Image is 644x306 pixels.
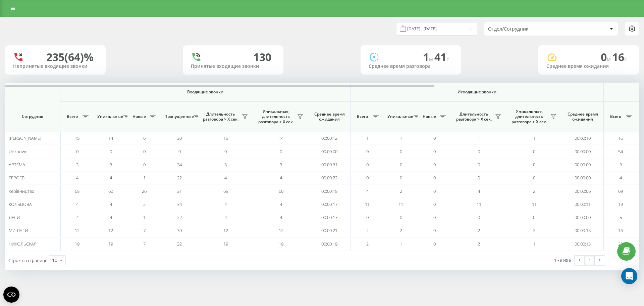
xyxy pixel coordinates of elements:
[75,241,79,247] span: 19
[309,184,351,198] td: 00:00:15
[309,145,351,158] td: 00:00:00
[309,198,351,211] td: 00:00:17
[143,175,146,181] span: 1
[601,50,612,64] span: 0
[201,112,240,122] span: Длительность разговора > Х сек.
[108,227,113,233] span: 12
[108,241,113,247] span: 19
[620,214,622,220] span: 5
[433,135,436,141] span: 0
[9,148,28,155] span: Unknown
[533,214,535,220] span: 0
[366,241,369,247] span: 2
[398,201,403,207] span: 11
[478,162,480,168] span: 0
[510,109,548,125] span: Уникальные, длительность разговора > Х сек.
[9,175,24,181] span: ГЕРОЕВ
[76,175,78,181] span: 4
[78,89,333,95] span: Входящие звонки
[478,135,480,141] span: 1
[64,114,80,119] span: Всего
[562,184,604,198] td: 00:00:06
[618,188,623,194] span: 69
[280,162,282,168] span: 3
[110,201,112,207] span: 4
[8,257,47,263] span: Строк на странице
[309,132,351,145] td: 00:00:12
[75,135,79,141] span: 15
[224,162,227,168] span: 3
[478,148,480,155] span: 0
[223,241,228,247] span: 19
[433,175,436,181] span: 0
[421,114,438,119] span: Новые
[76,148,78,155] span: 0
[223,135,228,141] span: 15
[279,135,283,141] span: 14
[143,241,146,247] span: 7
[478,227,480,233] span: 2
[177,135,182,141] span: 30
[562,145,604,158] td: 00:00:00
[366,175,369,181] span: 0
[279,241,283,247] span: 19
[618,241,623,247] span: 22
[142,188,147,194] span: 26
[177,162,182,168] span: 34
[533,148,535,155] span: 0
[533,188,535,194] span: 2
[607,114,624,119] span: Всего
[618,227,623,233] span: 16
[164,114,192,119] span: Пропущенные
[143,201,146,207] span: 2
[434,50,449,64] span: 41
[429,55,434,63] span: м
[110,162,112,168] span: 3
[9,188,35,194] span: Керівництво
[533,227,535,233] span: 2
[533,162,535,168] span: 0
[400,214,402,220] span: 0
[280,148,282,155] span: 0
[624,55,627,63] span: c
[224,214,227,220] span: 4
[143,227,146,233] span: 7
[143,214,146,220] span: 1
[52,257,57,264] div: 10
[620,175,622,181] span: 4
[366,188,369,194] span: 4
[279,188,283,194] span: 60
[253,51,271,63] div: 130
[177,175,182,181] span: 22
[177,188,182,194] span: 31
[110,214,112,220] span: 4
[309,211,351,224] td: 00:00:17
[554,257,571,263] div: 1 - 9 из 9
[223,188,228,194] span: 65
[478,241,480,247] span: 2
[567,112,598,122] span: Среднее время ожидания
[562,224,604,237] td: 00:00:15
[76,162,78,168] span: 3
[562,237,604,251] td: 00:00:13
[366,227,369,233] span: 2
[387,114,412,119] span: Уникальные
[400,188,402,194] span: 2
[433,227,436,233] span: 0
[365,201,370,207] span: 11
[454,112,493,122] span: Длительность разговора > Х сек.
[366,162,369,168] span: 0
[9,227,28,233] span: МИШУГИ
[533,135,535,141] span: 1
[618,201,623,207] span: 19
[309,237,351,251] td: 00:00:19
[13,63,98,69] div: Непринятые входящие звонки
[75,188,79,194] span: 65
[585,256,595,265] a: 1
[478,214,480,220] span: 0
[177,227,182,233] span: 30
[97,114,121,119] span: Уникальные
[488,26,568,32] div: Отдел/Сотрудник
[612,50,627,64] span: 16
[400,175,402,181] span: 0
